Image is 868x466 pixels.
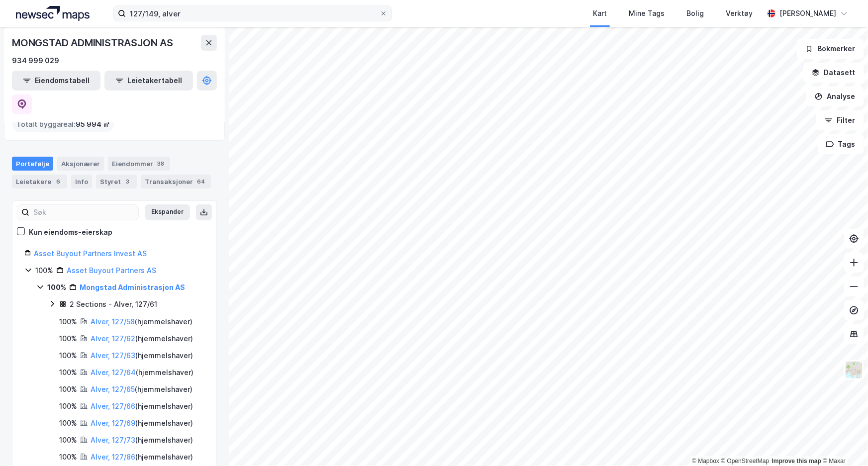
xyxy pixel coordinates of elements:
div: ( hjemmelshaver ) [91,350,193,362]
div: MONGSTAD ADMINISTRASJON AS [12,35,175,51]
a: OpenStreetMap [721,458,770,465]
span: 95 994 ㎡ [76,118,110,130]
div: Portefølje [12,157,53,171]
div: 100% [59,333,77,345]
a: Mapbox [692,458,719,465]
div: Leietakere [12,175,67,188]
div: Styret [96,175,137,188]
div: Mine Tags [629,7,665,19]
button: Datasett [803,63,864,83]
div: 3 [123,177,133,186]
img: Z [845,361,864,379]
div: Totalt byggareal : [12,116,114,132]
div: 100% [47,281,66,293]
div: Bolig [686,7,704,19]
a: Asset Buyout Partners AS [67,266,156,275]
div: 100% [59,417,77,429]
div: ( hjemmelshaver ) [91,367,193,378]
button: Leietakertabell [104,71,193,91]
div: 100% [59,383,77,395]
div: [PERSON_NAME] [779,7,836,19]
div: 6 [53,177,63,186]
div: 100% [59,451,77,463]
a: Alver, 127/63 [91,351,135,360]
div: Eiendommer [108,157,170,171]
div: ( hjemmelshaver ) [91,400,193,412]
div: Verktøy [726,7,753,19]
a: Alver, 127/73 [91,436,135,444]
button: Tags [818,134,864,154]
button: Filter [816,110,864,130]
div: ( hjemmelshaver ) [91,333,193,345]
div: 100% [59,434,77,446]
div: 2 Sections - Alver, 127/61 [70,298,157,310]
div: ( hjemmelshaver ) [91,383,193,395]
div: ( hjemmelshaver ) [91,417,193,429]
button: Analyse [806,87,864,106]
a: Alver, 127/65 [91,385,135,393]
div: Info [71,175,92,188]
div: Aksjonærer [57,157,104,171]
a: Mongstad Administrasjon AS [80,283,185,291]
a: Alver, 127/58 [91,317,135,326]
button: Bokmerker [797,39,864,59]
div: 100% [59,367,77,378]
a: Asset Buyout Partners Invest AS [34,249,147,258]
a: Alver, 127/69 [91,419,135,427]
div: 100% [35,265,53,277]
input: Søk på adresse, matrikkel, gårdeiere, leietakere eller personer [126,6,380,21]
div: Kart [593,7,607,19]
div: ( hjemmelshaver ) [91,316,193,328]
div: 100% [59,400,77,412]
a: Alver, 127/62 [91,334,135,343]
button: Ekspander [145,204,190,220]
div: Kontrollprogram for chat [818,418,868,466]
div: 38 [155,159,166,169]
div: 100% [59,350,77,362]
a: Improve this map [772,458,821,465]
button: Eiendomstabell [12,71,100,91]
div: 934 999 029 [12,55,59,67]
img: logo.a4113a55bc3d86da70a041830d287a7e.svg [16,6,90,21]
a: Alver, 127/66 [91,402,135,410]
div: Transaksjoner [141,175,211,188]
iframe: Chat Widget [818,418,868,466]
a: Alver, 127/86 [91,453,135,461]
a: Alver, 127/64 [91,368,136,376]
div: ( hjemmelshaver ) [91,451,193,463]
div: ( hjemmelshaver ) [91,434,193,446]
input: Søk [29,205,138,220]
div: 64 [195,177,207,186]
div: 100% [59,316,77,328]
div: Kun eiendoms-eierskap [29,226,112,238]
